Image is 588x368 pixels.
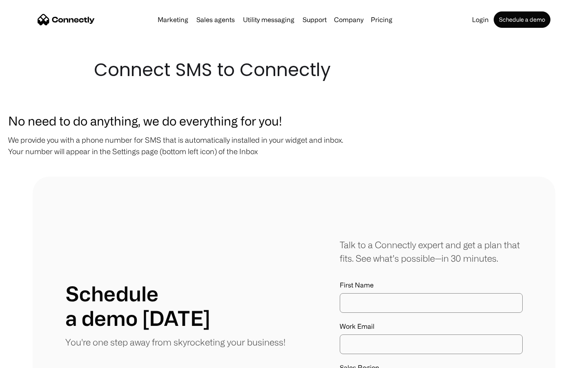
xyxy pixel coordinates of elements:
div: Company [334,14,363,25]
a: Schedule a demo [494,11,550,28]
p: We provide you with a phone number for SMS that is automatically installed in your widget and inb... [8,134,580,157]
h1: Connect SMS to Connectly [94,57,494,83]
p: ‍ [8,161,580,173]
label: Work Email [340,323,523,330]
div: Company [332,14,366,25]
ul: Language list [16,354,49,365]
a: Sales agents [193,16,238,23]
div: Talk to a Connectly expert and get a plan that fits. See what’s possible—in 30 minutes. [340,238,523,265]
aside: Language selected: English [8,354,49,365]
a: Login [469,16,492,23]
p: You're one step away from skyrocketing your business! [65,335,285,349]
h3: No need to do anything, we do everything for you! [8,111,580,130]
h1: Schedule a demo [DATE] [65,281,210,330]
a: Utility messaging [240,16,298,23]
a: Support [299,16,330,23]
a: home [38,13,95,26]
label: First Name [340,281,523,289]
a: Pricing [367,16,396,23]
a: Marketing [154,16,192,23]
